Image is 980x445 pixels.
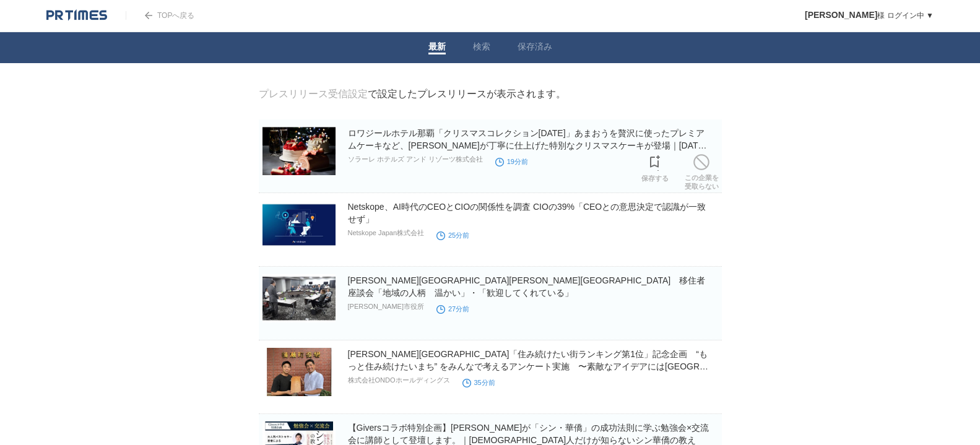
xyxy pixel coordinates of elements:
span: [PERSON_NAME] [805,10,877,20]
img: 横瀬町「住み続けたい街ランキング第1位」記念企画 “もっと住み続けたいまち” をみんなで考えるアンケート実施 〜素敵なアイデアには武甲温泉からプレゼント〜 [262,348,336,396]
a: [PERSON_NAME][GEOGRAPHIC_DATA]「住み続けたい街ランキング第1位」記念企画 “もっと住み続けたいまち” をみんなで考えるアンケート実施 〜素敵なアイデアには[GEOG... [348,349,709,384]
p: ソラーレ ホテルズ アンド リゾーツ株式会社 [348,155,483,164]
time: 25分前 [436,231,469,239]
time: 35分前 [462,379,495,386]
img: 福井県坂井市 移住者座談会「地域の人柄 温かい」・「歓迎してくれている」 [262,274,336,322]
img: arrow.png [145,12,152,19]
time: 27分前 [436,305,469,313]
a: [PERSON_NAME][GEOGRAPHIC_DATA][PERSON_NAME][GEOGRAPHIC_DATA] 移住者座談会「地域の人柄 温かい」・「歓迎してくれている」 [348,275,706,298]
time: 19分前 [495,158,528,165]
div: で設定したプレスリリースが表示されます。 [259,88,566,101]
img: ロワジールホテル那覇「クリスマスコレクション2025」あまおうを贅沢に使ったプレミアムケーキなど、パティシエが丁寧に仕上げた特別なクリスマスケーキが登場｜10月14日（火）よりご予約受付開始 [262,127,336,175]
a: 【Giversコラボ特別企画】[PERSON_NAME]が「シン・華僑」の成功法則に学ぶ勉強会×交流会に講師として登壇します。｜[DEMOGRAPHIC_DATA]人だけが知らないシン華僑の教え [348,423,709,445]
p: Netskope Japan株式会社 [348,228,425,238]
a: 保存済み [518,41,552,54]
p: 株式会社ONDOホールディングス [348,376,450,385]
a: Netskope、AI時代のCEOとCIOの関係性を調査 CIOの39%「CEOとの意思決定で認識が一致せず」 [348,202,706,224]
a: TOPへ戻る [126,11,194,20]
a: 保存する [641,152,669,183]
a: [PERSON_NAME]様 ログイン中 ▼ [805,11,934,20]
img: logo.png [46,9,107,22]
a: ロワジールホテル那覇「クリスマスコレクション[DATE]」あまおうを贅沢に使ったプレミアムケーキなど、[PERSON_NAME]が丁寧に仕上げた特別なクリスマスケーキが登場｜[DATE]よりご予... [348,128,707,163]
a: 検索 [473,41,490,54]
img: Netskope、AI時代のCEOとCIOの関係性を調査 CIOの39%「CEOとの意思決定で認識が一致せず」 [262,201,336,249]
p: [PERSON_NAME]市役所 [348,302,424,311]
a: 最新 [428,41,446,54]
a: この企業を受取らない [685,151,719,191]
a: プレスリリース受信設定 [259,89,368,99]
